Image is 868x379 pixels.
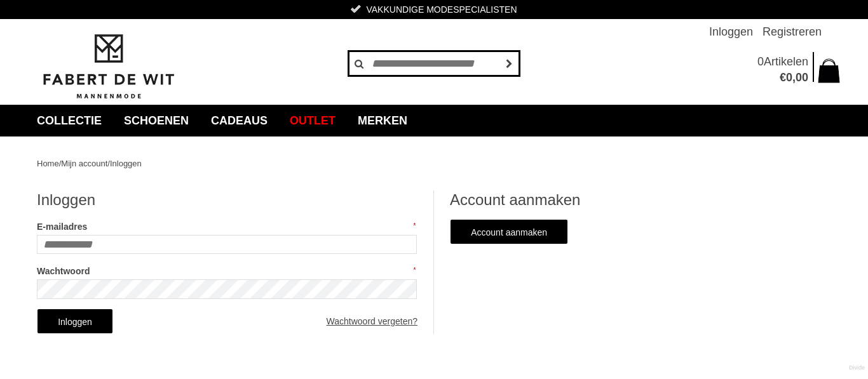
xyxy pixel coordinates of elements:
[764,55,808,68] span: Artikelen
[107,159,110,168] span: /
[786,71,792,84] span: 0
[792,71,796,84] span: ,
[37,190,417,209] h1: Inloggen
[37,219,417,235] label: E-mailadres
[450,190,831,209] h1: Account aanmaken
[348,105,417,136] a: Merken
[37,159,59,168] a: Home
[114,105,198,136] a: Schoenen
[327,309,417,334] a: Wachtwoord vergeten?
[37,309,113,334] a: Inloggen
[27,105,111,136] a: collectie
[757,55,764,68] span: 0
[450,219,568,244] a: Account aanmaken
[849,360,865,376] a: Divide
[59,159,62,168] span: /
[201,105,277,136] a: Cadeaus
[110,159,142,168] a: Inloggen
[709,19,753,44] a: Inloggen
[37,263,417,279] label: Wachtwoord
[37,32,180,101] img: Fabert de Wit
[280,105,345,136] a: Outlet
[763,19,822,44] a: Registreren
[780,71,786,84] span: €
[796,71,808,84] span: 00
[61,159,107,168] a: Mijn account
